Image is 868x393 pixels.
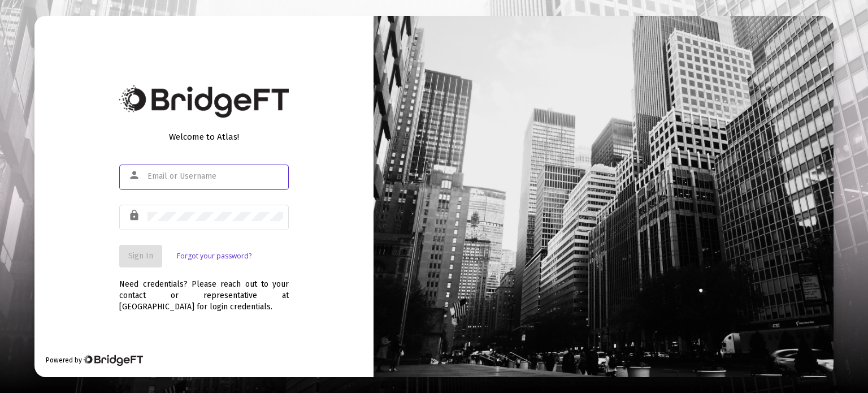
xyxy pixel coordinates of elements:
[83,355,142,366] img: Bridge Financial Technology Logo
[119,245,162,267] button: Sign In
[128,169,142,182] mat-icon: person
[128,251,153,261] span: Sign In
[119,85,289,118] img: Bridge Financial Technology Logo
[46,355,142,366] div: Powered by
[128,209,142,222] mat-icon: lock
[147,172,283,181] input: Email or Username
[177,251,251,262] a: Forgot your password?
[119,131,289,142] div: Welcome to Atlas!
[119,267,289,313] div: Need credentials? Please reach out to your contact or representative at [GEOGRAPHIC_DATA] for log...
